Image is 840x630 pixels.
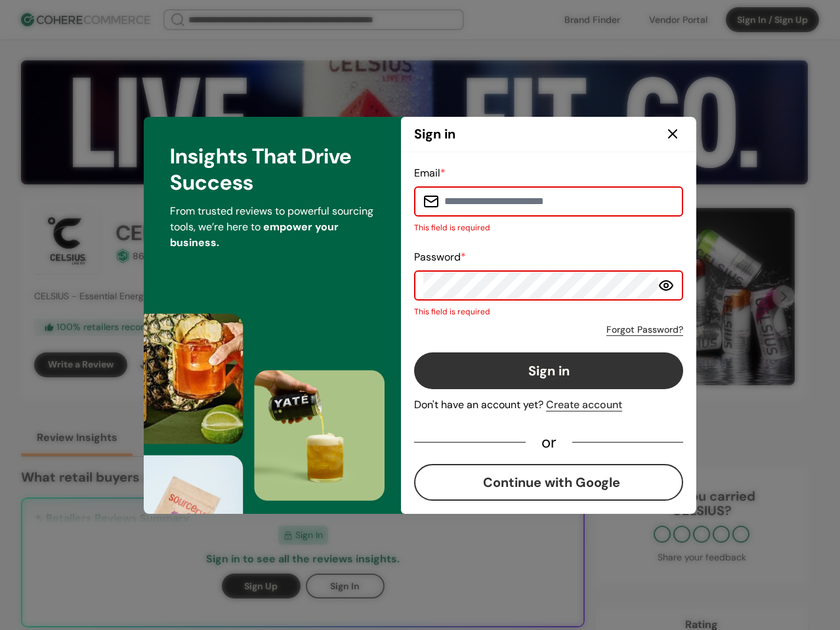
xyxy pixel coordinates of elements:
h2: Sign in [414,124,455,144]
p: From trusted reviews to powerful sourcing tools, we’re here to [170,203,375,251]
div: Create account [546,397,622,413]
button: Sign in [414,352,683,389]
div: Don't have an account yet? [414,397,683,413]
label: Password [414,250,466,264]
div: or [526,436,572,448]
label: Email [414,166,446,180]
a: Forgot Password? [606,323,683,337]
h3: Insights That Drive Success [170,143,375,196]
span: empower your business. [170,220,339,249]
p: This field is required [414,306,683,318]
button: Continue with Google [414,464,683,501]
p: This field is required [414,222,683,234]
